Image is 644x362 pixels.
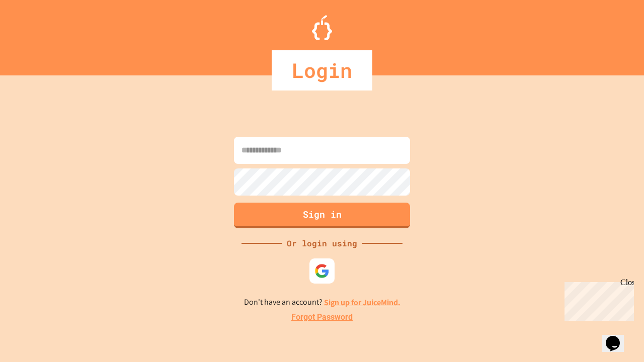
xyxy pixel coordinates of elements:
iframe: chat widget [602,322,634,352]
img: Logo.svg [312,15,332,40]
div: Or login using [282,237,362,249]
div: Login [272,50,372,90]
a: Forgot Password [291,311,353,323]
div: Chat with us now!Close [4,4,69,64]
iframe: chat widget [560,278,634,321]
a: Sign up for JuiceMind. [324,297,400,308]
img: google-icon.svg [314,263,330,279]
p: Don't have an account? [244,296,400,309]
button: Sign in [234,203,410,228]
